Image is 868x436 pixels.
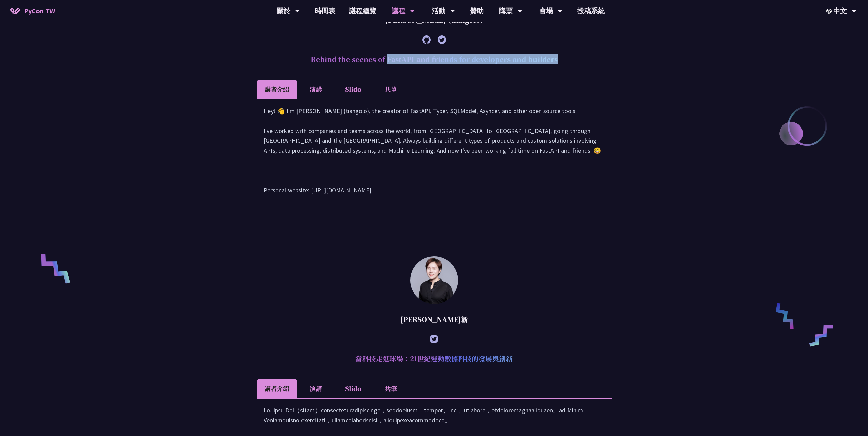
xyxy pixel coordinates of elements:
li: 共筆 [372,80,410,99]
div: Hey! 👋 I'm [PERSON_NAME] (tiangolo), the creator of FastAPI, Typer, SQLModel, Asyncer, and other ... [264,106,605,202]
a: PyCon TW [3,2,62,19]
h2: 當科技走進球場：21世紀運動數據科技的發展與創新 [257,348,612,369]
img: 林滿新 [410,256,458,304]
li: 演講 [297,80,335,99]
img: Locale Icon [826,9,833,14]
div: [PERSON_NAME]新 [257,309,612,330]
h2: Behind the scenes of FastAPI and friends for developers and builders [257,49,612,70]
li: 共筆 [372,379,410,398]
li: 演講 [297,379,335,398]
li: Slido [335,80,372,99]
span: PyCon TW [24,6,55,16]
li: 講者介紹 [257,80,297,99]
li: Slido [335,379,372,398]
img: Home icon of PyCon TW 2025 [10,7,20,14]
li: 講者介紹 [257,379,297,398]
